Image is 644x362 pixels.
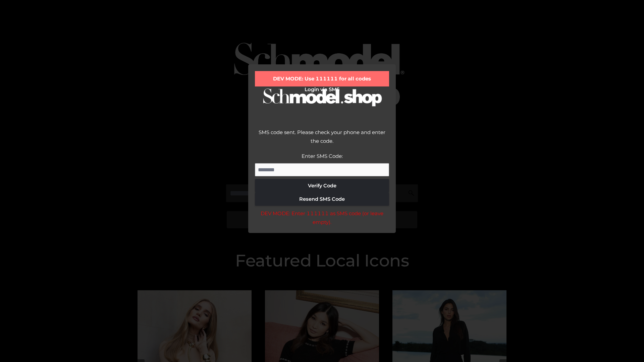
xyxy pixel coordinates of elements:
[255,209,389,226] div: DEV MODE: Enter 111111 as SMS code (or leave empty).
[255,128,389,152] div: SMS code sent. Please check your phone and enter the code.
[255,86,389,93] h2: Login via SMS
[255,192,389,206] button: Resend SMS Code
[255,179,389,192] button: Verify Code
[302,153,343,159] label: Enter SMS Code:
[255,71,389,86] div: DEV MODE: Use 111111 for all codes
